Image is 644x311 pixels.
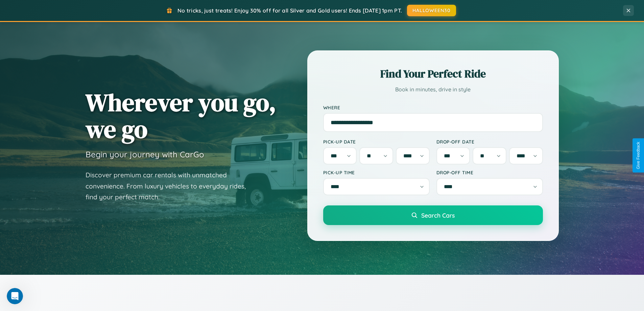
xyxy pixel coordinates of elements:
[407,5,456,16] button: HALLOWEEN30
[323,205,543,225] button: Search Cars
[7,288,23,304] iframe: Intercom live chat
[323,105,543,110] label: Where
[323,170,430,175] label: Pick-up Time
[86,170,255,203] p: Discover premium car rentals with unmatched convenience. From luxury vehicles to everyday rides, ...
[421,212,455,219] span: Search Cars
[323,139,430,145] label: Pick-up Date
[323,85,543,94] p: Book in minutes, drive in style
[86,89,276,142] h1: Wherever you go, we go
[86,149,204,159] h3: Begin your journey with CarGo
[636,142,641,169] div: Give Feedback
[323,66,543,81] h2: Find Your Perfect Ride
[177,7,402,14] span: No tricks, just treats! Enjoy 30% off for all Silver and Gold users! Ends [DATE] 1pm PT.
[436,170,543,175] label: Drop-off Time
[436,139,543,145] label: Drop-off Date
